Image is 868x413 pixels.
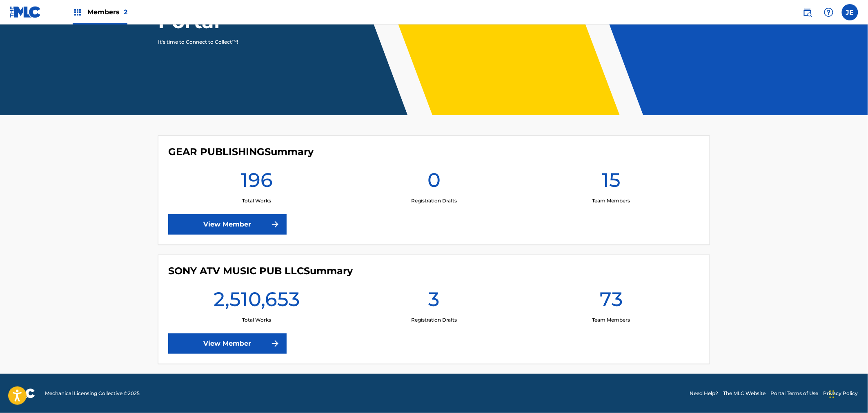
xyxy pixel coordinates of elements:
a: Portal Terms of Use [771,390,819,397]
a: View Member [168,214,287,235]
h4: SONY ATV MUSIC PUB LLC [168,265,353,277]
h1: 3 [428,287,439,316]
p: Total Works [242,316,271,324]
h1: 196 [241,168,273,197]
img: search [803,7,812,17]
span: 2 [124,8,127,16]
div: Drag [830,382,835,406]
img: help [824,7,834,17]
img: MLC Logo [10,6,41,18]
span: Mechanical Licensing Collective © 2025 [45,390,140,397]
h4: GEAR PUBLISHING [168,146,314,158]
p: It's time to Connect to Collect™! [158,38,300,46]
p: Registration Drafts [411,316,457,324]
img: f7272a7cc735f4ea7f67.svg [270,339,280,349]
p: Team Members [592,316,630,324]
iframe: Chat Widget [827,374,868,413]
h1: 15 [602,168,621,197]
p: Team Members [592,197,630,204]
a: Public Search [799,4,816,20]
span: Members [87,7,127,17]
h1: 73 [600,287,623,316]
p: Total Works [242,197,271,204]
img: f7272a7cc735f4ea7f67.svg [270,220,280,229]
h1: 0 [427,168,441,197]
div: User Menu [842,4,858,20]
a: Privacy Policy [823,390,858,397]
a: The MLC Website [723,390,766,397]
div: Help [821,4,837,20]
a: View Member [168,333,287,354]
h1: 2,510,653 [214,287,300,316]
img: Top Rightsholders [73,7,82,17]
img: logo [10,389,35,398]
a: Need Help? [690,390,719,397]
p: Registration Drafts [411,197,457,204]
